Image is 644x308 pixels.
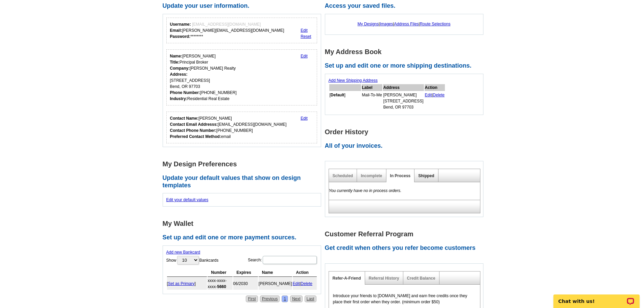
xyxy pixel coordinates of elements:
[170,28,182,33] strong: Email:
[170,22,191,27] strong: Username:
[358,22,379,26] a: My Designs
[383,84,424,91] th: Address
[325,128,487,136] h1: Order History
[549,287,644,308] iframe: LiveChat chat widget
[166,255,219,265] label: Show Bankcards
[217,284,226,289] strong: 5660
[390,173,411,178] a: In Process
[163,2,325,10] h2: Update your user information.
[425,92,445,111] td: |
[177,256,199,264] select: ShowBankcards
[170,116,199,121] strong: Contact Name:
[418,173,434,178] a: Shipped
[301,34,311,39] a: Reset
[260,295,280,302] a: Previous
[425,84,445,91] th: Action
[433,93,445,97] a: Delete
[233,278,258,290] td: 06/2030
[170,96,187,101] strong: Industry:
[246,295,258,302] a: First
[325,231,487,238] h1: Customer Referral Program
[259,278,292,290] td: [PERSON_NAME]
[170,115,287,140] div: [PERSON_NAME] [EMAIL_ADDRESS][DOMAIN_NAME] [PHONE_NUMBER] email
[333,173,353,178] a: Scheduled
[361,173,382,178] a: Incomplete
[170,128,216,133] strong: Contact Phone Number:
[166,112,317,143] div: Who should we contact regarding order issues?
[168,281,195,286] a: Set as Primary
[170,90,200,95] strong: Phone Number:
[170,60,180,65] strong: Title:
[362,84,382,91] th: Label
[325,62,487,70] h2: Set up and edit one or more shipping destinations.
[293,278,317,290] td: |
[333,293,476,305] p: Introduce your friends to [DOMAIN_NAME] and earn free credits once they place their first order w...
[163,174,325,189] h2: Update your default values that show on design templates
[166,197,209,202] a: Edit your default values
[167,278,207,290] td: [ ]
[170,134,221,139] strong: Preferred Contact Method:
[208,278,232,290] td: xxxx-xxxx-xxxx-
[362,92,382,111] td: Mail-To-Me
[163,220,325,227] h1: My Wallet
[208,268,232,277] th: Number
[192,22,261,27] span: [EMAIL_ADDRESS][DOMAIN_NAME]
[301,54,308,58] a: Edit
[301,116,308,121] a: Edit
[170,54,183,58] strong: Name:
[329,78,378,83] a: Add New Shipping Address
[170,34,191,39] strong: Password:
[282,295,288,302] a: 1
[293,268,317,277] th: Action
[394,22,419,26] a: Address Files
[166,18,317,43] div: Your login information.
[380,22,393,26] a: Images
[420,22,451,26] a: Route Selections
[369,276,399,281] a: Referral History
[170,53,237,102] div: [PERSON_NAME] Principal Broker [PERSON_NAME] Realty [STREET_ADDRESS] Bend, OR 97703 [PHONE_NUMBER...
[407,276,435,281] a: Credit Balance
[301,28,308,33] a: Edit
[166,49,317,105] div: Your personal details.
[170,72,188,77] strong: Address:
[170,122,218,127] strong: Contact Email Addresss:
[383,92,424,111] td: [PERSON_NAME] [STREET_ADDRESS] Bend, OR 97703
[163,234,325,241] h2: Set up and edit one or more payment sources.
[329,92,361,111] td: [ ]
[331,93,344,97] b: Default
[333,276,361,281] a: Refer-A-Friend
[325,244,487,252] h2: Get credit when others you refer become customers
[263,256,317,264] input: Search:
[293,281,300,286] a: Edit
[325,48,487,55] h1: My Address Book
[233,268,258,277] th: Expires
[163,161,325,168] h1: My Design Preferences
[301,281,312,286] a: Delete
[425,93,432,97] a: Edit
[248,255,317,265] label: Search:
[325,2,487,10] h2: Access your saved files.
[290,295,303,302] a: Next
[170,66,190,71] strong: Company:
[259,268,292,277] th: Name
[329,18,480,30] div: | | |
[305,295,316,302] a: Last
[329,188,402,193] em: You currently have no in process orders.
[166,250,200,255] a: Add new Bankcard
[325,142,487,150] h2: All of your invoices.
[170,21,284,40] div: [PERSON_NAME][EMAIL_ADDRESS][DOMAIN_NAME] ********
